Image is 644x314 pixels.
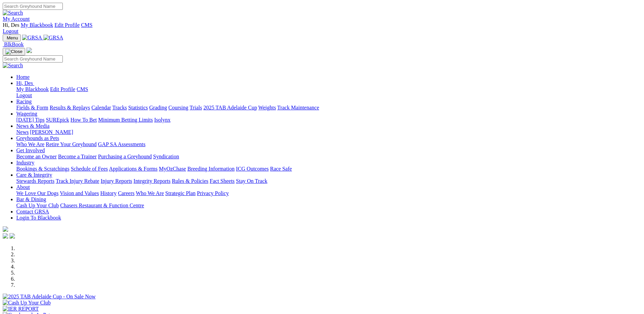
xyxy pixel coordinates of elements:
[71,166,108,172] a: Schedule of Fees
[16,141,44,147] a: Who We Are
[16,147,45,153] a: Get Involved
[3,306,39,312] img: IER REPORT
[16,166,641,172] div: Industry
[210,178,235,184] a: Fact Sheets
[3,3,63,10] input: Search
[16,86,641,99] div: Hi, Des
[3,48,25,55] button: Toggle navigation
[98,141,146,147] a: GAP SA Assessments
[16,184,30,190] a: About
[159,166,186,172] a: MyOzChase
[16,80,34,86] a: Hi, Des
[16,117,44,123] a: [DATE] Tips
[3,63,23,69] img: Search
[3,55,63,63] input: Search
[16,117,641,123] div: Wagering
[46,117,69,123] a: SUREpick
[16,111,37,117] a: Wagering
[3,226,8,232] img: logo-grsa-white.png
[16,99,32,104] a: Racing
[100,190,116,196] a: History
[4,41,24,47] span: BlkBook
[98,154,152,159] a: Purchasing a Greyhound
[21,22,53,28] a: My Blackbook
[5,49,22,54] img: Close
[16,92,32,98] a: Logout
[16,190,641,196] div: About
[3,41,24,47] a: BlkBook
[7,35,18,40] span: Menu
[60,203,144,208] a: Chasers Restaurant & Function Centre
[16,154,641,160] div: Get Involved
[112,105,127,110] a: Tracks
[16,129,641,135] div: News & Media
[128,105,148,110] a: Statistics
[54,22,79,28] a: Edit Profile
[189,105,202,110] a: Trials
[153,154,179,159] a: Syndication
[22,35,42,41] img: GRSA
[16,215,61,221] a: Login To Blackbook
[3,300,51,306] img: Cash Up Your Club
[16,190,58,196] a: We Love Our Dogs
[3,22,19,28] span: Hi, Des
[56,178,99,184] a: Track Injury Rebate
[3,16,30,22] a: My Account
[16,86,49,92] a: My Blackbook
[197,190,229,196] a: Privacy Policy
[16,74,30,80] a: Home
[91,105,111,110] a: Calendar
[30,129,73,135] a: [PERSON_NAME]
[136,190,164,196] a: Who We Are
[60,190,99,196] a: Vision and Values
[3,10,23,16] img: Search
[16,178,54,184] a: Stewards Reports
[16,105,48,110] a: Fields & Form
[16,166,69,172] a: Bookings & Scratchings
[26,48,32,53] img: logo-grsa-white.png
[165,190,196,196] a: Strategic Plan
[154,117,170,123] a: Isolynx
[16,80,33,86] span: Hi, Des
[3,294,96,300] img: 2025 TAB Adelaide Cup - On Sale Now
[16,160,34,165] a: Industry
[98,117,153,123] a: Minimum Betting Limits
[16,172,52,178] a: Care & Integrity
[236,166,269,172] a: ICG Outcomes
[77,86,88,92] a: CMS
[16,196,46,202] a: Bar & Dining
[50,105,90,110] a: Results & Replays
[270,166,292,172] a: Race Safe
[16,129,29,135] a: News
[149,105,167,110] a: Grading
[16,203,59,208] a: Cash Up Your Club
[16,135,59,141] a: Greyhounds as Pets
[50,86,75,92] a: Edit Profile
[16,105,641,111] div: Racing
[3,34,21,41] button: Toggle navigation
[133,178,170,184] a: Integrity Reports
[258,105,276,110] a: Weights
[3,28,18,34] a: Logout
[81,22,93,28] a: CMS
[236,178,267,184] a: Stay On Track
[16,178,641,184] div: Care & Integrity
[10,233,15,239] img: twitter.svg
[16,154,57,159] a: Become an Owner
[187,166,235,172] a: Breeding Information
[3,233,8,239] img: facebook.svg
[46,141,97,147] a: Retire Your Greyhound
[3,22,641,34] div: My Account
[118,190,134,196] a: Careers
[16,203,641,209] div: Bar & Dining
[16,123,50,129] a: News & Media
[71,117,97,123] a: How To Bet
[172,178,208,184] a: Rules & Policies
[16,209,49,214] a: Contact GRSA
[43,35,63,41] img: GRSA
[203,105,257,110] a: 2025 TAB Adelaide Cup
[100,178,132,184] a: Injury Reports
[168,105,188,110] a: Coursing
[16,141,641,147] div: Greyhounds as Pets
[277,105,319,110] a: Track Maintenance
